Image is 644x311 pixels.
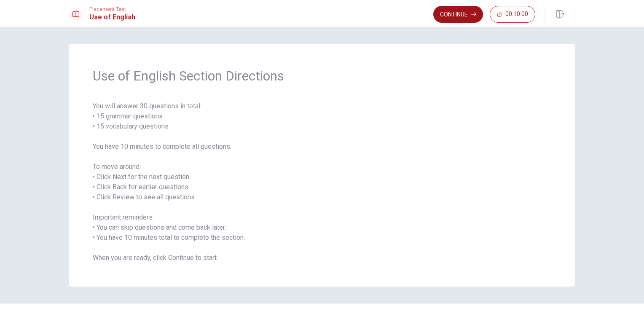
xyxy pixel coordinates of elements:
[490,6,535,23] button: 00:10:00
[89,6,135,12] span: Placement Test
[93,101,551,263] span: You will answer 30 questions in total: • 15 grammar questions • 15 vocabulary questions You have ...
[93,67,551,84] span: Use of English Section Directions
[505,11,528,18] span: 00:10:00
[89,12,135,22] h1: Use of English
[433,6,483,23] button: Continue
